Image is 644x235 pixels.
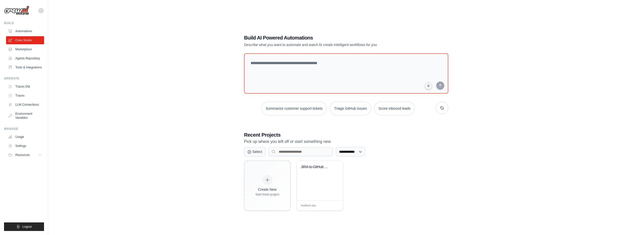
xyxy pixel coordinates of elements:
[6,63,44,71] a: Tools & Integrations
[6,133,44,141] a: Usage
[6,110,44,122] a: Environment Variables
[4,6,29,15] img: Logo
[330,102,371,115] button: Triage GitHub issues
[15,153,30,157] span: Resources
[4,76,44,81] div: Operate
[331,204,335,208] span: Edit
[6,101,44,109] a: LLM Connections
[244,138,448,145] p: Pick up where you left off or start something new
[22,225,32,229] span: Logout
[301,204,316,208] span: Modified 2 days
[4,127,44,131] div: Manage
[244,42,413,47] p: Describe what you want to automate and watch AI create intelligent workflows for you
[6,142,44,150] a: Settings
[244,147,265,156] button: Select
[6,54,44,62] a: Agents Repository
[255,192,279,197] div: Start fresh project
[6,36,44,44] a: Crew Studio
[425,82,432,90] button: Click to speak your automation idea
[301,165,331,169] div: JIRA-to-GitHub Code Automation
[244,34,413,41] h1: Build AI Powered Automations
[4,222,44,231] button: Logout
[261,102,327,115] button: Summarize customer support tickets
[6,92,44,100] a: Traces
[255,187,279,192] div: Create New
[244,131,448,138] h3: Recent Projects
[6,83,44,91] a: Traces Old
[436,102,448,114] button: Get new suggestions
[6,151,44,159] button: Resources
[4,21,44,25] div: Build
[374,102,415,115] button: Score inbound leads
[6,27,44,35] a: Automations
[6,45,44,53] a: Marketplace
